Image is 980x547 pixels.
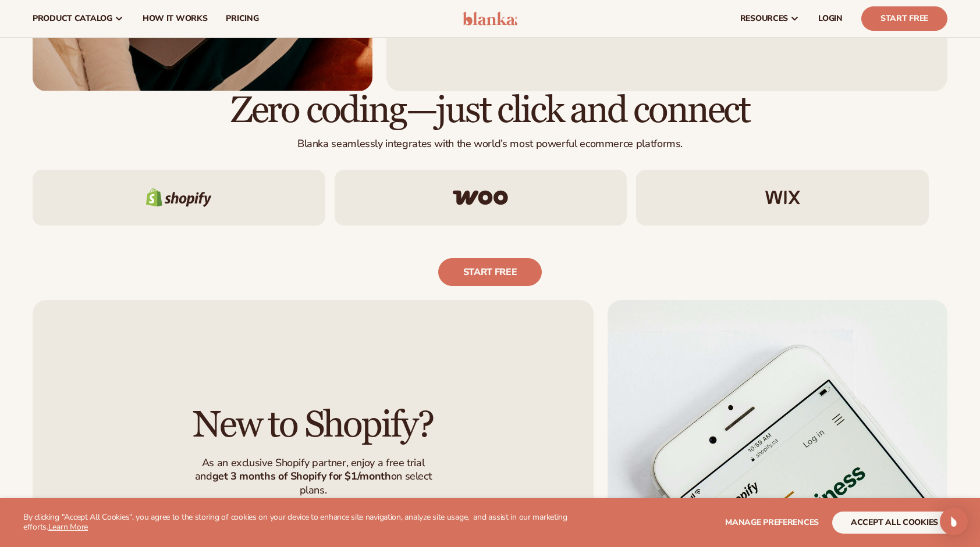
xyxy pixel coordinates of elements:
[212,469,391,483] strong: get 3 months of Shopify for $1/month
[725,517,819,528] span: Manage preferences
[725,512,819,534] button: Manage preferences
[740,14,788,23] span: resources
[453,190,508,205] img: Woo commerce logo.
[832,512,957,534] button: accept all cookies
[187,456,439,497] p: As an exclusive Shopify partner, enjoy a free trial and on select plans.
[33,91,947,130] h2: Zero coding—just click and connect
[33,137,947,151] p: Blanka seamlessly integrates with the world’s most powerful ecommerce platforms.
[48,521,88,532] a: Learn More
[765,191,800,205] img: Wix logo.
[438,258,542,286] a: Start free
[818,14,843,23] span: LOGIN
[463,12,518,26] img: logo
[193,406,434,445] h2: New to Shopify?
[146,188,212,207] img: Shopify logo.
[861,6,947,31] a: Start Free
[940,507,968,535] div: Open Intercom Messenger
[33,14,112,23] span: product catalog
[23,513,573,532] p: By clicking "Accept All Cookies", you agree to the storing of cookies on your device to enhance s...
[226,14,258,23] span: pricing
[143,14,208,23] span: How It Works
